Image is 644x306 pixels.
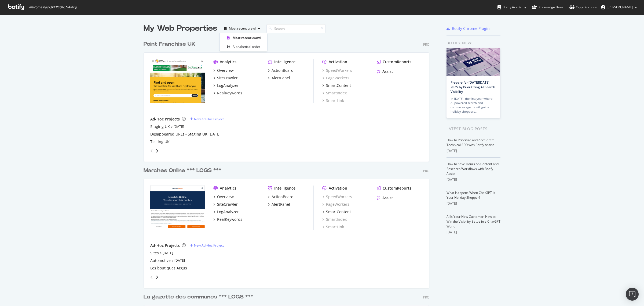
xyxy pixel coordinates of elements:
[447,26,490,31] a: Botify Chrome Plugin
[322,90,347,96] a: SmartIndex
[322,202,349,207] a: PageWorkers
[272,194,294,200] div: ActionBoard
[190,243,224,248] a: New Ad-Hoc Project
[451,97,496,114] div: In [DATE], the first year where AI-powered search and commerce agents will guide holiday shoppers…
[447,190,495,200] a: What Happens When ChatGPT Is Your Holiday Shopper?
[163,251,173,255] a: [DATE]
[322,75,349,81] a: PageWorkers
[447,230,500,235] div: [DATE]
[322,194,352,200] a: SpeedWorkers
[150,59,205,103] img: pointfranchise.co.uk
[377,59,411,65] a: CustomReports
[174,124,184,129] a: [DATE]
[447,148,500,153] div: [DATE]
[447,201,500,206] div: [DATE]
[447,40,500,46] div: Botify news
[28,5,77,9] span: Welcome back, [PERSON_NAME] !
[423,169,429,173] div: Pro
[322,209,351,215] a: SmartContent
[329,186,347,191] div: Activation
[217,202,238,207] div: SiteCrawler
[322,68,352,73] a: SpeedWorkers
[382,69,393,74] div: Assist
[150,265,187,271] div: Les boutiques Argus
[326,209,351,215] div: SmartContent
[144,40,197,48] a: Point Franchise UK
[144,23,217,34] div: My Web Properties
[150,243,180,248] div: Ad-Hoc Projects
[155,275,159,280] div: angle-right
[268,202,290,207] a: AlertPanel
[150,250,159,256] a: Sites
[322,98,344,103] div: SmartLink
[274,59,295,65] div: Intelligence
[150,116,180,122] div: Ad-Hoc Projects
[213,217,242,222] a: RealKeywords
[377,69,393,74] a: Assist
[155,148,159,154] div: angle-right
[174,258,185,263] a: [DATE]
[447,126,500,132] div: Latest Blog Posts
[377,195,393,201] a: Assist
[220,59,236,65] div: Analytics
[322,224,344,230] a: SmartLink
[148,147,155,155] div: angle-left
[329,59,347,65] div: Activation
[217,90,242,96] div: RealKeywords
[272,68,294,73] div: ActionBoard
[268,194,294,200] a: ActionBoard
[194,117,224,121] div: New Ad-Hoc Project
[213,202,238,207] a: SiteCrawler
[382,195,393,201] div: Assist
[217,194,234,200] div: Overview
[266,24,325,33] input: Search
[150,124,170,129] a: Staging UK
[222,24,262,33] button: Most recent crawl
[274,186,295,191] div: Intelligence
[608,5,633,9] span: Quentin Arnold
[597,3,641,12] button: [PERSON_NAME]
[377,186,411,191] a: CustomReports
[272,202,290,207] div: AlertPanel
[272,75,290,81] div: AlertPanel
[423,295,429,300] div: Pro
[383,59,411,65] div: CustomReports
[447,48,500,76] img: Prepare for Black Friday 2025 by Prioritizing AI Search Visibility
[194,243,224,248] div: New Ad-Hoc Project
[423,42,429,47] div: Pro
[150,258,171,263] a: Automotive
[268,68,294,73] a: ActionBoard
[532,5,563,10] div: Knowledge Base
[626,288,639,301] div: Open Intercom Messenger
[268,75,290,81] a: AlertPanel
[569,5,597,10] div: Organizations
[217,68,234,73] div: Overview
[233,44,260,49] div: Alphabetical order
[213,209,239,215] a: LogAnalyzer
[213,83,239,88] a: LogAnalyzer
[447,214,500,229] a: AI Is Your New Customer: How to Win the Visibility Battle in a ChatGPT World
[217,217,242,222] div: RealKeywords
[217,83,239,88] div: LogAnalyzer
[150,139,170,144] a: Testing UK
[213,194,234,200] a: Overview
[447,138,495,147] a: How to Prioritize and Accelerate Technical SEO with Botify Assist
[150,131,221,137] a: Desappeared URLs - Staging UK [DATE]
[217,75,238,81] div: SiteCrawler
[233,35,261,40] div: Most recent crawl
[322,217,347,222] div: SmartIndex
[190,117,224,121] a: New Ad-Hoc Project
[213,68,234,73] a: Overview
[144,293,255,301] a: La gazette des communes *** LOGS ***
